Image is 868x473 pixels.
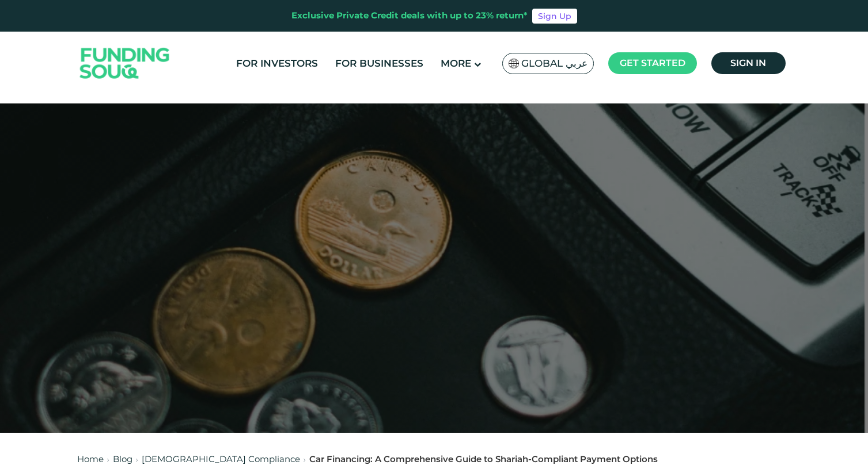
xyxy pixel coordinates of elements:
[69,34,181,93] img: Logo
[113,453,132,464] a: Blog
[620,57,685,68] span: Get started
[309,453,658,466] div: Car Financing: A Comprehensive Guide to Shariah-Compliant Payment Options
[532,9,577,24] a: Sign Up
[711,52,786,74] a: Sign in
[291,9,528,22] div: Exclusive Private Credit deals with up to 23% return*
[521,57,587,70] span: Global عربي
[332,54,426,73] a: For Businesses
[77,453,104,464] a: Home
[233,54,321,73] a: For Investors
[142,453,300,464] a: [DEMOGRAPHIC_DATA] Compliance
[441,57,471,69] span: More
[509,59,519,68] img: SA Flag
[730,57,766,68] span: Sign in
